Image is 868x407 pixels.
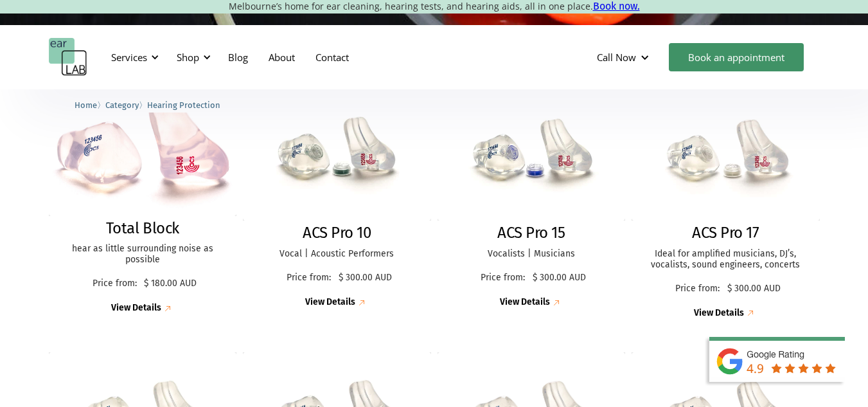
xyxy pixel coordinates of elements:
[243,91,431,309] a: ACS Pro 10ACS Pro 10Vocal | Acoustic PerformersPrice from:$ 300.00 AUDView Details
[632,91,820,221] img: ACS Pro 17
[282,273,335,284] p: Price from:
[339,273,392,284] p: $ 300.00 AUD
[256,249,418,260] p: Vocal | Acoustic Performers
[438,91,626,309] a: ACS Pro 15ACS Pro 15Vocalists | MusiciansPrice from:$ 300.00 AUDView Details
[62,244,224,266] p: hear as little surrounding noise as possible
[75,100,97,110] span: Home
[144,278,197,289] p: $ 180.00 AUD
[49,91,237,315] a: Total BlockTotal Blockhear as little surrounding noise as possiblePrice from:$ 180.00 AUDView Det...
[497,224,565,242] h2: ACS Pro 15
[49,38,87,77] a: home
[303,224,371,242] h2: ACS Pro 10
[49,91,237,216] img: Total Block
[177,51,199,64] div: Shop
[218,39,258,76] a: Blog
[533,273,586,284] p: $ 300.00 AUD
[305,297,355,308] div: View Details
[105,98,147,112] li: 〉
[147,98,220,111] a: Hearing Protection
[106,219,179,238] h2: Total Block
[587,38,662,77] div: Call Now
[169,38,215,77] div: Shop
[692,224,759,242] h2: ACS Pro 17
[632,91,820,320] a: ACS Pro 17ACS Pro 17Ideal for amplified musicians, DJ’s, vocalists, sound engineers, concertsPric...
[105,98,139,111] a: Category
[450,249,613,260] p: Vocalists | Musicians
[476,273,529,284] p: Price from:
[694,308,744,319] div: View Details
[727,284,781,294] p: $ 300.00 AUD
[111,303,161,314] div: View Details
[258,39,305,76] a: About
[438,91,626,221] img: ACS Pro 15
[147,100,220,110] span: Hearing Protection
[75,98,97,111] a: Home
[597,51,636,64] div: Call Now
[243,91,431,221] img: ACS Pro 10
[103,38,163,77] div: Services
[75,98,105,112] li: 〉
[671,284,724,294] p: Price from:
[644,249,807,271] p: Ideal for amplified musicians, DJ’s, vocalists, sound engineers, concerts
[105,100,139,110] span: Category
[669,43,804,71] a: Book an appointment
[500,297,550,308] div: View Details
[111,51,147,64] div: Services
[88,278,141,289] p: Price from:
[305,39,359,76] a: Contact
